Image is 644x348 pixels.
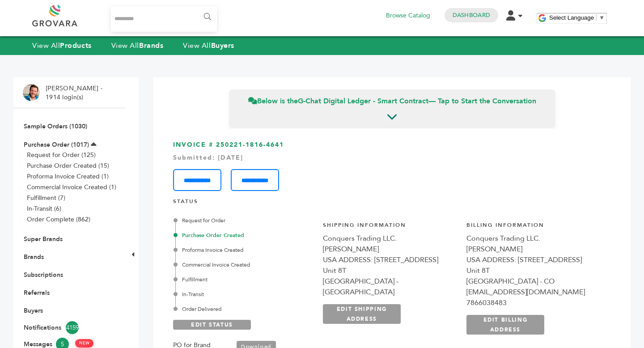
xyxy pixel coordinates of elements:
[549,14,594,21] span: Select Language
[298,96,428,106] strong: G-Chat Digital Ledger - Smart Contract
[211,41,234,51] strong: Buyers
[466,255,601,265] div: USA ADDRESS: [STREET_ADDRESS]
[24,289,50,297] a: Referrals
[599,14,605,21] span: ▼
[183,41,234,51] a: View AllBuyers
[323,304,401,324] a: EDIT SHIPPING ADDRESS
[27,161,109,170] a: Purchase Order Created (15)
[24,271,63,279] a: Subscriptions
[175,231,313,239] div: Purchase Order Created
[248,96,536,106] span: Below is the — Tap to Start the Conversation
[323,276,458,297] div: [GEOGRAPHIC_DATA] - [GEOGRAPHIC_DATA]
[466,244,601,255] div: [PERSON_NAME]
[466,233,601,244] div: Conquers Trading LLC.
[66,321,79,334] span: 4159
[27,172,109,181] a: Proforma Invoice Created (1)
[27,194,65,202] a: Fulfillment (7)
[323,265,458,276] div: Unit 8T
[323,244,458,255] div: [PERSON_NAME]
[27,151,96,159] a: Request for Order (125)
[596,14,597,21] span: ​
[549,14,605,21] a: Select Language​
[175,276,313,284] div: Fulfillment
[24,253,44,261] a: Brands
[139,41,163,51] strong: Brands
[466,276,601,287] div: [GEOGRAPHIC_DATA] - CO
[111,41,164,51] a: View AllBrands
[24,306,43,315] a: Buyers
[24,321,115,334] a: Notifications4159
[32,41,92,51] a: View AllProducts
[175,261,313,269] div: Commercial Invoice Created
[466,315,544,335] a: EDIT BILLING ADDRESS
[175,246,313,254] div: Proforma Invoice Created
[453,11,490,19] a: Dashboard
[173,153,611,162] div: Submitted: [DATE]
[27,215,90,224] a: Order Complete (862)
[24,122,87,131] a: Sample Orders (1030)
[27,204,61,213] a: In-Transit (6)
[46,84,105,102] li: [PERSON_NAME] - 1914 login(s)
[173,320,251,330] a: EDIT STATUS
[24,140,89,149] a: Purchase Order (1017)
[175,216,313,225] div: Request for Order
[173,198,611,210] h4: STATUS
[466,221,601,233] h4: Billing Information
[466,287,601,297] div: [EMAIL_ADDRESS][DOMAIN_NAME]
[60,41,91,51] strong: Products
[111,7,217,32] input: Search...
[323,233,458,244] div: Conquers Trading LLC.
[466,297,601,308] div: 7866038483
[323,255,458,265] div: USA ADDRESS: [STREET_ADDRESS]
[175,290,313,298] div: In-Transit
[386,11,430,21] a: Browse Catalog
[75,339,93,348] span: NEW
[175,305,313,313] div: Order Delivered
[27,183,116,191] a: Commercial Invoice Created (1)
[173,140,611,191] h3: INVOICE # 250221-1816-4641
[323,221,458,233] h4: Shipping Information
[466,265,601,276] div: Unit 8T
[24,235,63,243] a: Super Brands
